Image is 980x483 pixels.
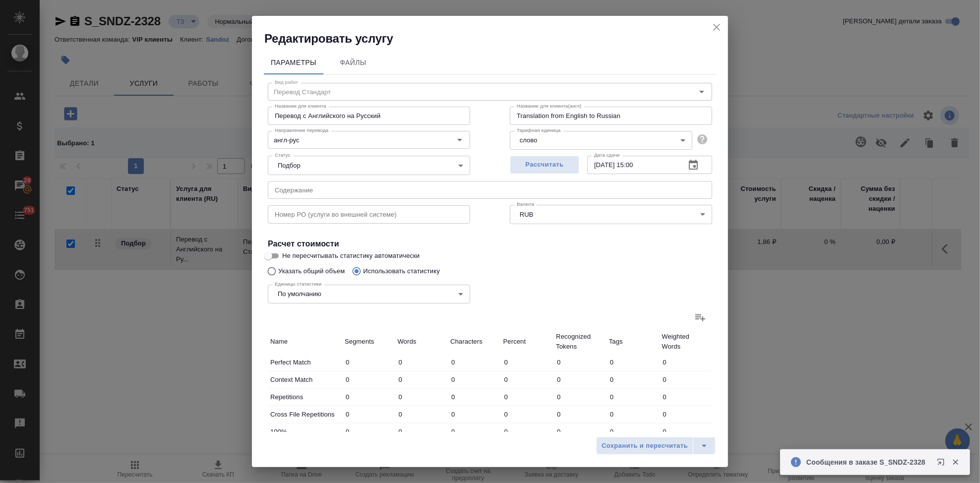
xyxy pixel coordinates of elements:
[275,290,324,298] button: По умолчанию
[268,156,470,175] div: Подбор
[659,390,712,404] input: ✎ Введи что-нибудь
[270,358,340,367] p: Perfect Match
[607,424,660,439] input: ✎ Введи что-нибудь
[448,390,501,404] input: ✎ Введи что-нибудь
[662,332,710,352] p: Weighted Words
[659,372,712,387] input: ✎ Введи что-нибудь
[270,375,340,385] p: Context Match
[501,355,554,369] input: ✎ Введи что-нибудь
[342,407,395,422] input: ✎ Введи что-нибудь
[270,427,340,437] p: 100%
[395,424,448,439] input: ✎ Введи что-нибудь
[268,285,470,303] div: По умолчанию
[945,458,966,467] button: Закрыть
[395,355,448,369] input: ✎ Введи что-нибудь
[596,437,693,455] button: Сохранить и пересчитать
[515,159,574,171] span: Рассчитать
[517,136,540,144] button: слово
[607,372,660,387] input: ✎ Введи что-нибудь
[453,133,467,147] button: Open
[553,424,607,439] input: ✎ Введи что-нибудь
[806,457,930,467] p: Сообщения в заказе S_SNDZ-2328
[501,372,554,387] input: ✎ Введи что-нибудь
[282,251,420,261] span: Не пересчитывать статистику автоматически
[342,355,395,369] input: ✎ Введи что-нибудь
[398,337,446,347] p: Words
[553,372,607,387] input: ✎ Введи что-нибудь
[931,452,955,476] button: Открыть в новой вкладке
[329,57,377,69] span: Файлы
[556,332,604,352] p: Recognized Tokens
[270,57,317,69] span: Параметры
[501,390,554,404] input: ✎ Введи что-нибудь
[553,407,607,422] input: ✎ Введи что-нибудь
[609,337,657,347] p: Tags
[659,407,712,422] input: ✎ Введи что-нибудь
[448,407,501,422] input: ✎ Введи что-нибудь
[501,424,554,439] input: ✎ Введи что-нибудь
[395,407,448,422] input: ✎ Введи что-нибудь
[345,337,393,347] p: Segments
[395,372,448,387] input: ✎ Введи что-нибудь
[448,355,501,369] input: ✎ Введи что-нибудь
[510,131,692,150] div: слово
[510,156,579,174] button: Рассчитать
[448,372,501,387] input: ✎ Введи что-нибудь
[607,390,660,404] input: ✎ Введи что-нибудь
[553,355,607,369] input: ✎ Введи что-нибудь
[607,407,660,422] input: ✎ Введи что-нибудь
[659,424,712,439] input: ✎ Введи что-нибудь
[342,372,395,387] input: ✎ Введи что-нибудь
[596,437,716,455] div: split button
[264,31,728,47] h2: Редактировать услугу
[688,305,712,329] label: Добавить статистику
[342,424,395,439] input: ✎ Введи что-нибудь
[450,337,498,347] p: Characters
[275,161,304,170] button: Подбор
[553,390,607,404] input: ✎ Введи что-нибудь
[342,390,395,404] input: ✎ Введи что-нибудь
[510,205,712,224] div: RUB
[448,424,501,439] input: ✎ Введи что-нибудь
[501,407,554,422] input: ✎ Введи что-нибудь
[270,410,340,420] p: Cross File Repetitions
[659,355,712,369] input: ✎ Введи что-нибудь
[517,210,536,219] button: RUB
[395,390,448,404] input: ✎ Введи что-нибудь
[503,337,551,347] p: Percent
[270,392,340,402] p: Repetitions
[270,337,340,347] p: Name
[607,355,660,369] input: ✎ Введи что-нибудь
[602,440,688,452] span: Сохранить и пересчитать
[709,20,724,35] button: close
[268,238,712,250] h4: Расчет стоимости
